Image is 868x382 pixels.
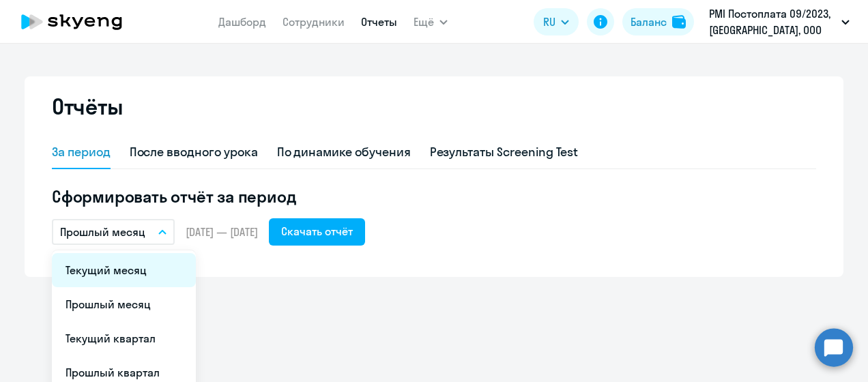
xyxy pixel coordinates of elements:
[52,93,123,120] h2: Отчёты
[361,15,397,29] a: Отчеты
[534,8,579,35] button: RU
[622,8,694,35] button: Балансbalance
[672,15,686,29] img: balance
[52,219,175,245] button: Прошлый месяц
[60,224,145,240] p: Прошлый месяц
[269,218,365,246] button: Скачать отчёт
[283,15,345,29] a: Сотрудники
[52,186,816,207] h5: Сформировать отчёт за период
[281,223,353,239] div: Скачать отчёт
[702,5,856,38] button: PMI Постоплата 09/2023, [GEOGRAPHIC_DATA], ООО
[186,224,258,239] span: [DATE] — [DATE]
[218,15,266,29] a: Дашборд
[414,14,434,30] span: Ещё
[277,143,411,161] div: По динамике обучения
[414,8,448,35] button: Ещё
[543,14,555,30] span: RU
[430,143,579,161] div: Результаты Screening Test
[631,14,667,30] div: Баланс
[709,5,836,38] p: PMI Постоплата 09/2023, [GEOGRAPHIC_DATA], ООО
[130,143,258,161] div: После вводного урока
[52,143,111,161] div: За период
